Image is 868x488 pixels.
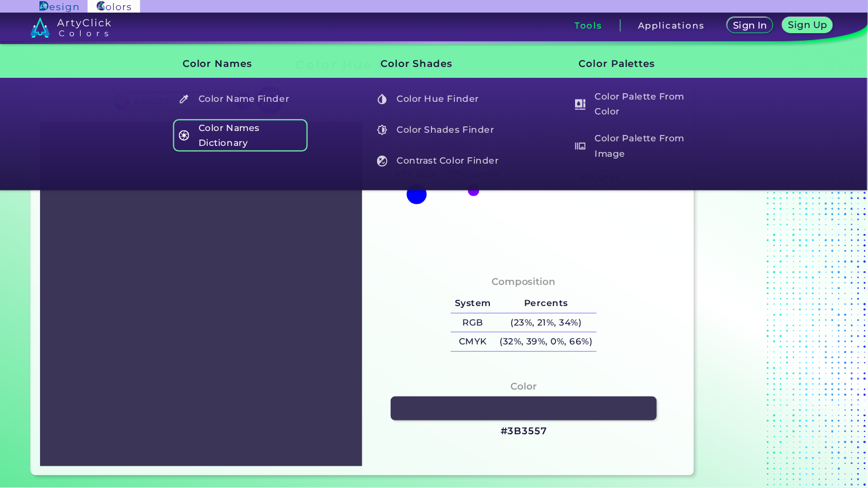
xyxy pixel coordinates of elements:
[496,332,597,351] h5: (32%, 39%, 0%, 66%)
[39,1,78,12] img: ArtyClick Design logo
[569,88,704,121] h5: Color Palette From Color
[574,21,603,30] h3: Tools
[496,314,597,332] h5: (23%, 21%, 34%)
[569,130,704,162] h5: Color Palette From Image
[377,156,388,166] img: icon_color_contrast_white.svg
[790,21,826,29] h5: Sign Up
[370,119,506,141] a: Color Shades Finder
[575,99,586,110] img: icon_col_pal_col_white.svg
[377,125,388,136] img: icon_color_shades_white.svg
[735,21,766,30] h5: Sign In
[699,54,842,480] iframe: Advertisement
[492,273,556,290] h4: Composition
[173,119,308,152] h5: Color Names Dictionary
[370,88,506,110] a: Color Hue Finder
[361,50,507,79] h3: Color Shades
[371,150,506,172] h5: Contrast Color Finder
[451,332,496,351] h5: CMYK
[730,18,772,33] a: Sign In
[172,88,308,110] a: Color Name Finder
[575,141,586,152] img: icon_palette_from_image_white.svg
[501,424,547,438] h3: #3B3557
[371,119,506,141] h5: Color Shades Finder
[569,88,705,121] a: Color Palette From Color
[451,294,496,313] h5: System
[30,17,111,38] img: logo_artyclick_colors_white.svg
[638,21,705,30] h3: Applications
[786,18,831,33] a: Sign Up
[173,88,308,110] h5: Color Name Finder
[370,150,506,172] a: Contrast Color Finder
[377,94,388,105] img: icon_color_hue_white.svg
[496,294,597,313] h5: Percents
[451,314,496,332] h5: RGB
[172,119,308,152] a: Color Names Dictionary
[510,378,537,395] h4: Color
[569,130,705,162] a: Color Palette From Image
[560,50,706,79] h3: Color Palettes
[179,94,189,105] img: icon_color_name_finder_white.svg
[163,50,309,79] h3: Color Names
[179,130,189,141] img: icon_color_names_dictionary_white.svg
[371,88,506,110] h5: Color Hue Finder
